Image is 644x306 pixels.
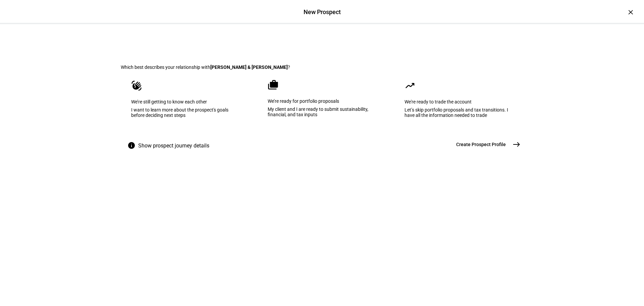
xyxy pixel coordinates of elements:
div: I want to learn more about the prospect's goals before deciding next steps [131,107,239,118]
span: Create Prospect Profile [456,141,506,148]
div: We're ready to trade the account [405,99,513,104]
eth-mega-radio-button: We're ready to trade the account [394,70,523,138]
div: × [625,7,636,17]
mat-icon: cases [268,80,278,90]
mat-icon: moving [405,80,415,91]
div: We’re ready for portfolio proposals [268,98,376,104]
eth-mega-radio-button: We’re ready for portfolio proposals [258,70,386,138]
button: Create Prospect Profile [448,138,523,151]
span: Show prospect journey details [138,138,209,154]
div: Let’s skip portfolio proposals and tax transitions. I have all the information needed to trade [405,107,513,118]
mat-icon: info [127,141,136,149]
div: We’re still getting to know each other [131,99,239,104]
div: My client and I are ready to submit sustainability, financial, and tax inputs [268,106,376,117]
b: [PERSON_NAME] & [PERSON_NAME] [210,64,288,70]
mat-icon: waving_hand [131,80,142,91]
div: Which best describes your relationship with ? [121,64,523,70]
mat-icon: east [513,140,521,148]
eth-mega-radio-button: We’re still getting to know each other [121,70,250,138]
button: Show prospect journey details [121,138,219,154]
